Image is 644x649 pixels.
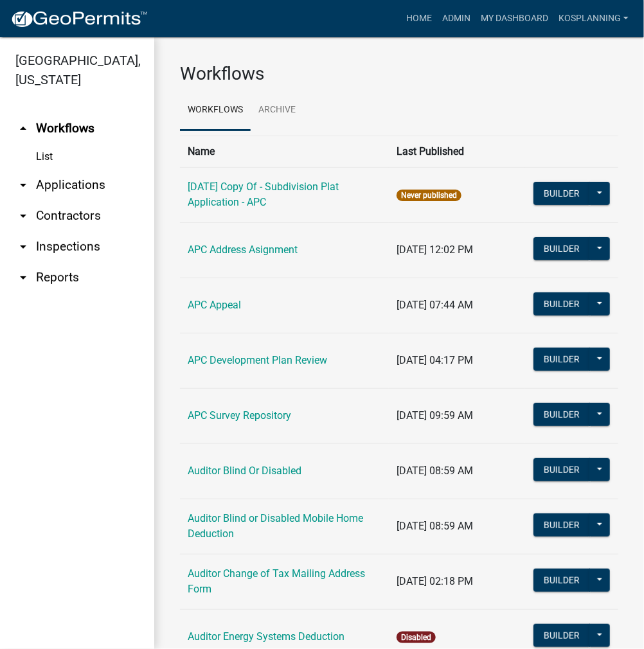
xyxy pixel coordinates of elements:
i: arrow_drop_up [15,121,31,136]
span: [DATE] 08:59 AM [397,520,473,532]
a: [DATE] Copy Of - Subdivision Plat Application - APC [188,181,339,208]
span: [DATE] 07:44 AM [397,299,473,311]
a: Admin [437,6,476,31]
i: arrow_drop_down [15,239,31,254]
h3: Workflows [180,63,618,85]
button: Builder [533,513,590,537]
span: [DATE] 12:02 PM [397,244,473,256]
button: Builder [533,237,590,260]
th: Name [180,136,389,167]
a: APC Survey Repository [188,409,291,422]
a: kosplanning [553,6,634,31]
button: Builder [533,348,590,371]
span: [DATE] 08:59 AM [397,465,473,477]
a: Auditor Change of Tax Mailing Address Form [188,567,365,595]
a: Home [401,6,437,31]
a: Auditor Blind Or Disabled [188,465,301,477]
button: Builder [533,292,590,316]
span: [DATE] 09:59 AM [397,409,473,422]
i: arrow_drop_down [15,270,31,285]
a: Archive [251,90,303,131]
span: Disabled [397,632,436,643]
a: Auditor Energy Systems Deduction [188,630,344,643]
button: Builder [533,182,590,205]
a: Auditor Blind or Disabled Mobile Home Deduction [188,512,363,540]
a: APC Appeal [188,299,241,311]
span: [DATE] 04:17 PM [397,354,473,366]
span: Never published [397,190,461,201]
i: arrow_drop_down [15,177,31,193]
button: Builder [533,624,590,647]
button: Builder [533,403,590,426]
th: Last Published [389,136,525,167]
button: Builder [533,569,590,592]
a: APC Address Asignment [188,244,298,256]
i: arrow_drop_down [15,208,31,224]
span: [DATE] 02:18 PM [397,575,473,587]
button: Builder [533,458,590,481]
a: Workflows [180,90,251,131]
a: My Dashboard [476,6,553,31]
a: APC Development Plan Review [188,354,327,366]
